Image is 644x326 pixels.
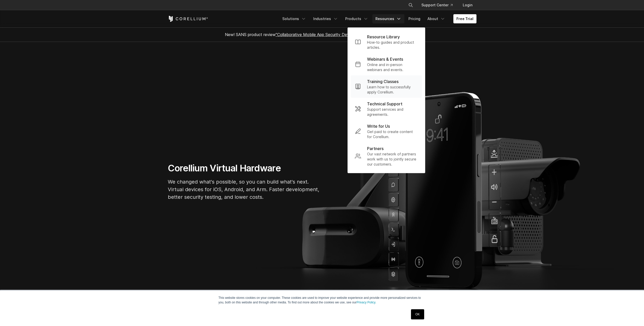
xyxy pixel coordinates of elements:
[351,75,422,98] a: Training Classes Learn how to successfully apply Corellium.
[367,56,403,62] p: Webinars & Events
[351,142,422,170] a: Partners Our vast network of partners work with us to jointly secure our customers.
[424,14,448,23] a: About
[351,120,422,142] a: Write for Us Get paid to create content for Corellium.
[168,178,320,201] p: We changed what's possible, so you can build what's next. Virtual devices for iOS, Android, and A...
[367,78,399,85] p: Training Classes
[367,123,390,129] p: Write for Us
[405,14,423,23] a: Pricing
[417,1,457,10] a: Support Center
[168,162,320,174] h1: Corellium Virtual Hardware
[351,98,422,120] a: Technical Support Support services and agreements.
[279,14,476,23] div: Navigation Menu
[357,301,376,304] a: Privacy Policy.
[351,31,422,53] a: Resource Library How-to guides and product articles.
[219,296,426,305] p: This website stores cookies on your computer. These cookies are used to improve your website expe...
[342,14,371,23] a: Products
[310,14,341,23] a: Industries
[168,16,208,22] a: Corellium Home
[225,32,419,37] span: New! SANS product review now available.
[367,40,418,50] p: How-to guides and product articles.
[351,53,422,75] a: Webinars & Events Online and in-person webinars and events.
[367,145,384,152] p: Partners
[406,1,415,10] button: Search
[367,101,402,107] p: Technical Support
[367,129,418,139] p: Get paid to create content for Corellium.
[367,107,418,117] p: Support services and agreements.
[276,32,393,37] a: "Collaborative Mobile App Security Development and Analysis"
[367,152,418,167] p: Our vast network of partners work with us to jointly secure our customers.
[279,14,309,23] a: Solutions
[367,85,418,95] p: Learn how to successfully apply Corellium.
[367,62,418,72] p: Online and in-person webinars and events.
[411,309,424,319] a: OK
[453,14,476,23] a: Free Trial
[459,1,476,10] a: Login
[402,1,476,10] div: Navigation Menu
[367,34,400,40] p: Resource Library
[372,14,404,23] a: Resources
